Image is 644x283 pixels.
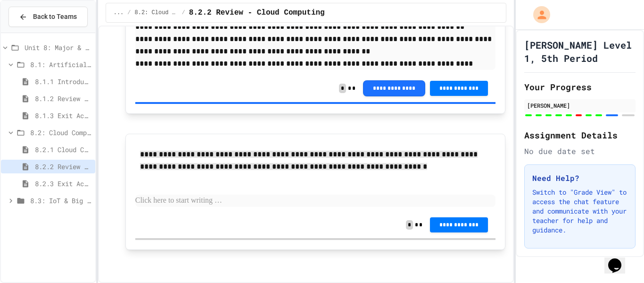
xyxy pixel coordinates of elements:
[135,9,178,17] span: 8.2: Cloud Computing
[35,111,91,120] span: 8.1.3 Exit Activity - AI Detective
[35,179,91,189] span: 8.2.3 Exit Activity - Cloud Service Detective
[114,9,124,17] span: ...
[33,12,77,22] span: Back to Teams
[30,128,91,137] span: 8.2: Cloud Computing
[127,9,131,17] span: /
[8,7,88,27] button: Back to Teams
[30,60,91,69] span: 8.1: Artificial Intelligence Basics
[35,77,91,86] span: 8.1.1 Introduction to Artificial Intelligence
[25,43,91,52] span: Unit 8: Major & Emerging Technologies
[524,38,636,65] h1: [PERSON_NAME] Level 1, 5th Period
[527,101,633,110] div: [PERSON_NAME]
[524,80,636,94] h2: Your Progress
[532,172,627,184] h3: Need Help?
[604,245,635,274] iframe: chat widget
[524,146,636,157] div: No due date set
[524,129,636,142] h2: Assignment Details
[30,196,91,206] span: 8.3: IoT & Big Data
[35,145,91,154] span: 8.2.1 Cloud Computing: Transforming the Digital World
[532,188,627,235] p: Switch to "Grade View" to access the chat feature and communicate with your teacher for help and ...
[35,94,91,103] span: 8.1.2 Review - Introduction to Artificial Intelligence
[182,9,185,17] span: /
[523,4,553,26] div: My Account
[189,7,325,18] span: 8.2.2 Review - Cloud Computing
[35,162,91,172] span: 8.2.2 Review - Cloud Computing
